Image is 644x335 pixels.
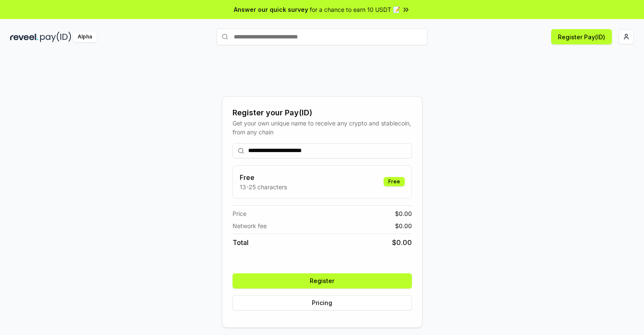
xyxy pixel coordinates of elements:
[240,182,287,191] p: 13-25 characters
[73,32,97,42] div: Alpha
[233,273,412,289] button: Register
[384,177,405,186] div: Free
[234,5,308,14] span: Answer our quick survey
[392,237,412,248] span: $ 0.00
[233,295,412,310] button: Pricing
[551,29,612,44] button: Register Pay(ID)
[233,221,267,230] span: Network fee
[233,107,412,119] div: Register your Pay(ID)
[240,172,287,182] h3: Free
[233,237,249,248] span: Total
[10,32,38,42] img: reveel_dark
[395,221,412,230] span: $ 0.00
[233,209,246,218] span: Price
[40,32,71,42] img: pay_id
[233,119,412,136] div: Get your own unique name to receive any crypto and stablecoin, from any chain
[395,209,412,218] span: $ 0.00
[310,5,400,14] span: for a chance to earn 10 USDT 📝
